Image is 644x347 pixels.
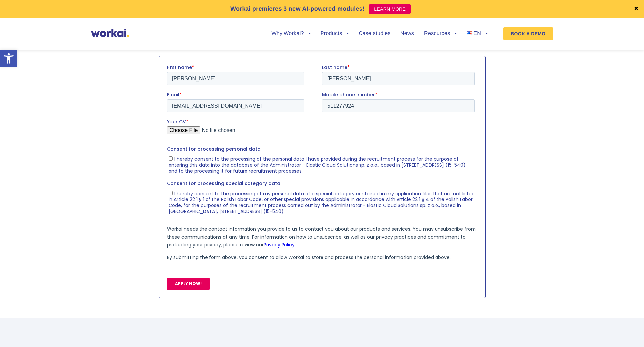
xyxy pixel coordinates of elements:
a: Why Workai? [271,31,310,36]
a: Case studies [359,31,390,36]
a: Products [321,31,349,36]
a: News [400,31,414,36]
p: Workai premieres 3 new AI-powered modules! [230,4,365,13]
iframe: Form 0 [167,64,477,295]
a: ✖ [634,6,639,12]
span: EN [474,31,481,36]
a: BOOK A DEMO [503,27,553,40]
a: Resources [424,31,457,36]
a: LEARN MORE [369,4,411,14]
